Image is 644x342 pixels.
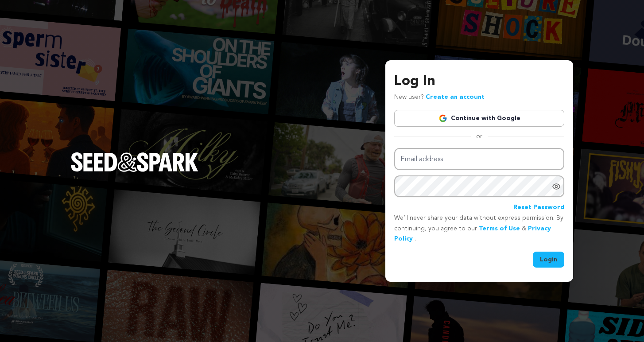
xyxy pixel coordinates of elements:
[71,152,198,172] img: Seed&Spark Logo
[438,114,447,123] img: Google logo
[394,92,485,103] p: New user?
[394,110,564,127] a: Continue with Google
[533,252,564,268] button: Login
[426,94,485,100] a: Create an account
[71,152,198,190] a: Seed&Spark Homepage
[552,182,561,191] a: Show password as plain text. Warning: this will display your password on the screen.
[479,225,520,232] a: Terms of Use
[394,148,564,171] input: Email address
[513,202,564,213] a: Reset Password
[394,213,564,245] p: We’ll never share your data without express permission. By continuing, you agree to our & .
[394,71,564,92] h3: Log In
[471,132,488,141] span: or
